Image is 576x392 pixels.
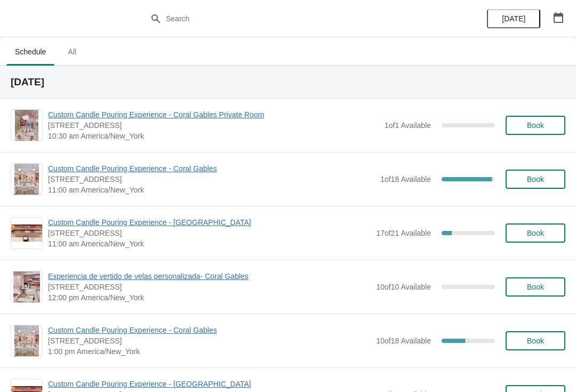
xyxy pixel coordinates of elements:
[48,131,379,141] span: 10:30 am America/New_York
[48,185,375,195] span: 11:00 am America/New_York
[376,229,431,237] span: 17 of 21 Available
[48,217,371,228] span: Custom Candle Pouring Experience - [GEOGRAPHIC_DATA]
[48,379,375,389] span: Custom Candle Pouring Experience - [GEOGRAPHIC_DATA]
[506,170,565,189] button: Book
[48,335,371,346] span: [STREET_ADDRESS]
[48,346,371,357] span: 1:00 pm America/New_York
[14,164,39,195] img: Custom Candle Pouring Experience - Coral Gables | 154 Giralda Avenue, Coral Gables, FL, USA | 11:...
[527,175,544,183] span: Book
[48,120,379,131] span: [STREET_ADDRESS]
[14,325,39,356] img: Custom Candle Pouring Experience - Coral Gables | 154 Giralda Avenue, Coral Gables, FL, USA | 1:0...
[506,116,565,135] button: Book
[527,283,544,291] span: Book
[48,228,371,238] span: [STREET_ADDRESS]
[59,42,85,61] span: All
[506,277,565,297] button: Book
[502,14,525,23] span: [DATE]
[527,229,544,237] span: Book
[165,9,432,28] input: Search
[48,238,371,249] span: 11:00 am America/New_York
[6,42,54,61] span: Schedule
[48,109,379,120] span: Custom Candle Pouring Experience - Coral Gables Private Room
[11,77,565,87] h2: [DATE]
[487,9,540,28] button: [DATE]
[506,331,565,350] button: Book
[376,283,431,291] span: 10 of 10 Available
[376,337,431,345] span: 10 of 18 Available
[48,292,371,303] span: 12:00 pm America/New_York
[48,163,375,174] span: Custom Candle Pouring Experience - Coral Gables
[506,223,565,243] button: Book
[48,174,375,185] span: [STREET_ADDRESS]
[15,110,38,141] img: Custom Candle Pouring Experience - Coral Gables Private Room | 154 Giralda Avenue, Coral Gables, ...
[527,121,544,130] span: Book
[527,337,544,345] span: Book
[385,121,431,130] span: 1 of 1 Available
[380,175,431,183] span: 1 of 18 Available
[48,271,371,282] span: Experiencia de vertido de velas personalizada- Coral Gables
[48,282,371,292] span: [STREET_ADDRESS]
[48,325,371,335] span: Custom Candle Pouring Experience - Coral Gables
[11,225,42,242] img: Custom Candle Pouring Experience - Fort Lauderdale | 914 East Las Olas Boulevard, Fort Lauderdale...
[13,271,40,302] img: Experiencia de vertido de velas personalizada- Coral Gables | 154 Giralda Avenue, Coral Gables, F...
